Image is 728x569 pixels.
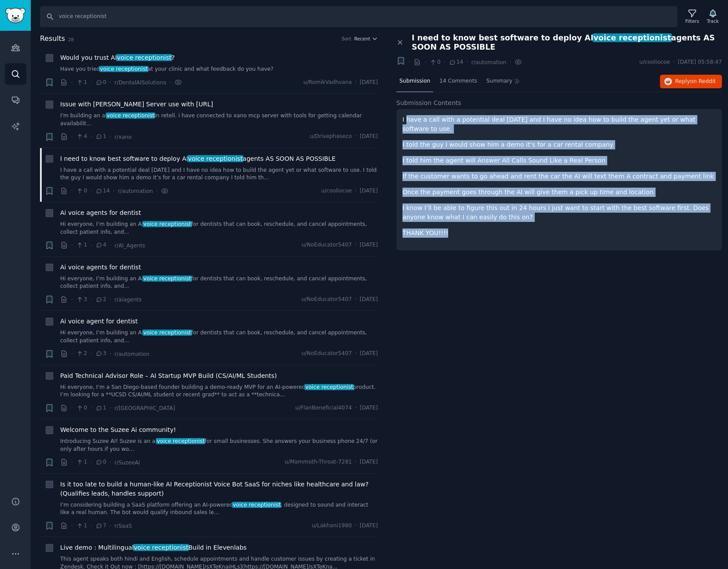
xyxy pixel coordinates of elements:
span: 28 [68,37,74,42]
a: I have a call with a potential deal [DATE] and I have no idea how to build the agent yet or what ... [60,167,378,182]
span: Summary [486,77,512,85]
span: [DATE] [360,522,378,530]
span: · [156,186,158,196]
span: · [90,186,92,196]
span: on Reddit [690,78,716,84]
div: Filters [685,18,699,24]
span: Results [40,33,65,44]
span: Would you trust AI ? [60,53,175,62]
span: u/RomikVadhvana [303,79,351,87]
span: 14 [95,187,110,195]
span: 3 [76,296,87,304]
span: 4 [76,133,87,141]
span: voice receptionist [156,438,205,444]
span: · [109,458,111,467]
a: Ai voice agents for dentist [60,263,141,272]
a: Live demo : Multilingualvoice receptionistBuild in Elevenlabs [60,543,246,552]
span: · [71,132,73,141]
span: u/cooliocoe [639,58,670,66]
span: · [90,241,92,250]
span: 14 Comments [439,77,477,85]
span: · [90,403,92,413]
a: Ai voice agent for dentist [60,317,138,326]
span: voice receptionist [133,544,189,551]
span: voice receptionist [99,66,148,72]
a: Would you trust AIvoice receptionist? [60,53,175,62]
span: · [169,78,171,87]
span: r/DentalAISolutions [114,80,166,86]
span: · [71,295,73,304]
span: 0 [429,58,440,66]
span: 2 [76,350,87,358]
span: [DATE] [360,79,378,87]
span: 1 [76,522,87,530]
span: 1 [95,133,106,141]
a: I’m considering building a SaaS platform offering an AI-poweredvoice receptionist, designed to so... [60,501,378,517]
p: If the customer wants to go ahead and rent the car the AI will text them A contract and payment link [402,172,716,181]
span: · [109,403,111,413]
span: 0 [76,404,87,412]
span: Is it too late to build a human-like AI Receptionist Voice Bot SaaS for niches like healthcare an... [60,480,378,498]
img: GummySearch logo [5,8,25,23]
span: 7 [95,522,106,530]
span: · [71,458,73,467]
span: voice receptionist [116,54,172,61]
span: · [71,78,73,87]
span: [DATE] [360,404,378,412]
div: Track [707,18,719,24]
span: u/NoEducator5407 [301,241,352,249]
span: · [355,133,357,141]
p: I know I’ll be able to figure this out in 24 hours I just want to start with the best software fi... [402,203,716,222]
span: u/FlanBeneficial4074 [295,404,352,412]
span: voice receptionist [106,112,155,119]
span: u/Drivephaseco [310,133,352,141]
span: · [424,58,426,67]
a: Hi everyone, I’m building an AIvoice receptionistfor dentists that can book, reschedule, and canc... [60,275,378,290]
span: [DATE] [360,350,378,358]
span: I need to know best software to deploy AI agents AS SOON AS POSSIBLE [60,154,336,163]
a: Have you triedvoice receptionistat your clinic and what feedback do you have? [60,65,378,73]
a: I'm building an aivoice receptionistin retell. i have connected to xano mcp server with tools for... [60,112,378,127]
div: Sort [342,36,351,42]
span: voice receptionist [142,275,192,282]
button: Replyon Reddit [660,75,722,89]
span: · [355,296,357,304]
span: · [90,132,92,141]
input: Search Keyword [40,6,677,27]
span: voice receptionist [232,502,281,508]
span: I need to know best software to deploy AI agents AS SOON AS POSSIBLE [412,33,722,52]
span: Submission Contents [396,98,461,108]
span: 0 [95,79,106,87]
p: I told the guy I would show him a demo it’s for a car rental company [402,140,716,149]
span: · [444,58,445,67]
span: · [71,403,73,413]
span: · [109,349,111,359]
span: r/SuzeeAi [114,460,140,466]
button: Recent [354,36,378,42]
a: Hi everyone, I’m building an AIvoice receptionistfor dentists that can book, reschedule, and canc... [60,221,378,236]
span: · [90,295,92,304]
span: · [355,458,357,466]
span: Recent [354,36,370,42]
span: · [109,241,111,250]
a: Hi everyone, I’m a San Diego-based founder building a demo-ready MVP for an AI-poweredvoice recep... [60,384,378,399]
a: Issue with [PERSON_NAME] Server use with [URL] [60,100,213,109]
a: Welcome to the Suzee Ai community! [60,425,176,435]
span: · [71,349,73,359]
span: 1 [76,458,87,466]
span: r/[GEOGRAPHIC_DATA] [114,405,175,411]
span: voice receptionist [593,33,672,42]
a: Paid Technical Advisor Role – AI Startup MVP Build (CS/AI/ML Students) [60,371,277,381]
span: · [355,350,357,358]
p: I told him the agent will Answer All Calls Sound Like a Real Person [402,156,716,165]
a: Hi everyone, I’m building an AIvoice receptionistfor dentists that can book, reschedule, and canc... [60,329,378,344]
span: u/Lakhani1980 [312,522,352,530]
span: r/automation [471,59,507,65]
span: r/AI_Agents [114,243,145,249]
span: · [71,241,73,250]
span: · [109,132,111,141]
